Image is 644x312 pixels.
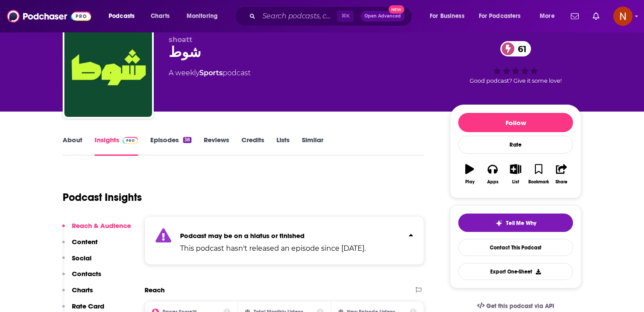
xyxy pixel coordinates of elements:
[361,11,405,21] button: Open AdvancedNew
[458,158,481,190] button: Play
[183,137,191,143] div: 38
[243,6,421,26] div: Search podcasts, credits, & more...
[7,8,91,25] img: Podchaser - Follow, Share and Rate Podcasts
[540,10,555,22] span: More
[613,7,633,26] img: User Profile
[550,158,573,190] button: Share
[479,10,521,22] span: For Podcasters
[62,221,131,238] button: Reach & Audience
[487,179,499,185] div: Apps
[72,221,131,230] p: Reach & Audience
[527,158,550,190] button: Bookmark
[424,9,475,23] button: open menu
[470,77,562,84] span: Good podcast? Give it some love!
[528,179,549,185] div: Bookmark
[72,302,104,310] p: Rate Card
[62,254,92,270] button: Social
[63,191,142,204] h1: Podcast Insights
[151,10,170,22] span: Charts
[495,220,502,227] img: tell me why sparkle
[62,286,93,302] button: Charts
[458,214,573,232] button: tell me why sparkleTell Me Why
[72,254,92,262] p: Social
[72,270,101,278] p: Contacts
[204,136,229,156] a: Reviews
[123,137,138,144] img: Podchaser Pro
[241,136,264,156] a: Credits
[145,216,424,265] section: Click to expand status details
[473,9,534,23] button: open menu
[504,158,527,190] button: List
[62,270,101,286] button: Contacts
[150,136,191,156] a: Episodes38
[169,35,192,44] span: shoatt
[187,10,218,22] span: Monitoring
[567,9,582,24] a: Show notifications dropdown
[199,69,223,77] a: Sports
[337,11,354,22] span: ⌘ K
[458,239,573,256] a: Contact This Podcast
[613,7,633,26] button: Show profile menu
[62,238,98,254] button: Content
[458,136,573,154] div: Rate
[302,136,323,156] a: Similar
[72,286,93,294] p: Charts
[103,9,146,23] button: open menu
[481,158,504,190] button: Apps
[556,179,567,185] div: Share
[95,136,138,156] a: InsightsPodchaser Pro
[72,238,98,246] p: Content
[450,35,581,90] div: 61Good podcast? Give it some love!
[145,9,175,23] a: Charts
[509,41,531,56] span: 61
[512,179,519,185] div: List
[364,14,401,18] span: Open Advanced
[589,9,603,24] a: Show notifications dropdown
[259,9,337,23] input: Search podcasts, credits, & more...
[389,5,404,14] span: New
[486,302,554,310] span: Get this podcast via API
[500,41,531,56] a: 61
[276,136,290,156] a: Lists
[180,231,304,240] strong: Podcast may be on a hiatus or finished
[64,29,152,117] img: شوط
[534,9,566,23] button: open menu
[430,10,464,22] span: For Business
[63,136,82,156] a: About
[613,7,633,26] span: Logged in as AdelNBM
[169,68,251,78] div: A weekly podcast
[458,113,573,132] button: Follow
[506,220,536,227] span: Tell Me Why
[109,10,134,22] span: Podcasts
[145,286,165,294] h2: Reach
[180,243,366,254] p: This podcast hasn't released an episode since [DATE].
[465,179,474,185] div: Play
[458,263,573,280] button: Export One-Sheet
[180,9,229,23] button: open menu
